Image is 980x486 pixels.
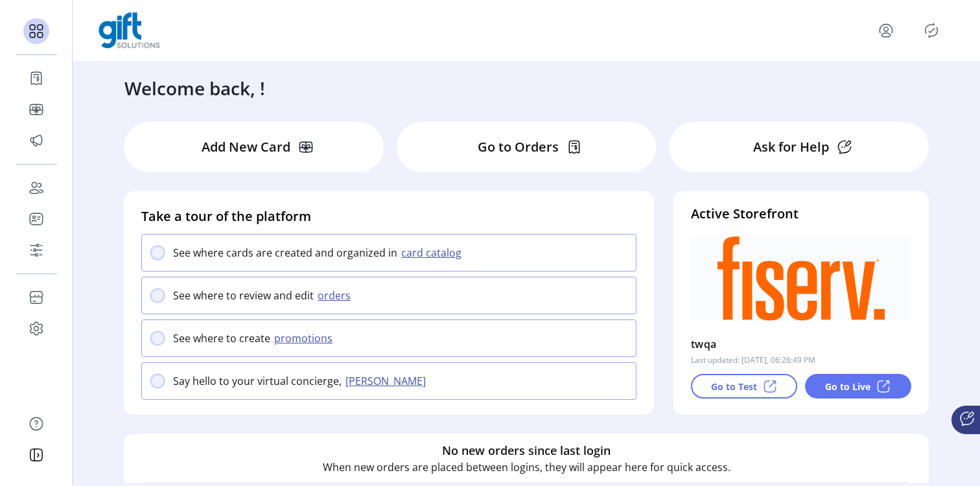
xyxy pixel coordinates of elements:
p: See where cards are created and organized in [173,245,397,260]
h6: No new orders since last login [442,442,611,459]
p: Ask for Help [753,137,829,157]
h4: Take a tour of the platform [141,207,636,226]
button: [PERSON_NAME] [342,373,434,389]
button: Publisher Panel [921,20,942,41]
button: promotions [270,330,340,346]
h3: Welcome back, ! [124,75,265,102]
p: See where to create [173,330,270,346]
p: When new orders are placed between logins, they will appear here for quick access. [323,459,730,475]
p: Add New Card [202,137,290,157]
p: Last updated: [DATE], 06:26:49 PM [691,354,815,366]
button: menu [876,20,896,41]
button: orders [314,288,358,303]
p: See where to review and edit [173,288,314,303]
p: Go to Orders [478,137,559,157]
p: Say hello to your virtual concierge, [173,373,342,389]
p: Go to Test [711,380,757,393]
p: Go to Live [825,380,870,393]
img: logo [99,12,160,49]
p: twqa [691,334,717,354]
button: card catalog [397,245,469,260]
h4: Active Storefront [691,204,911,224]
